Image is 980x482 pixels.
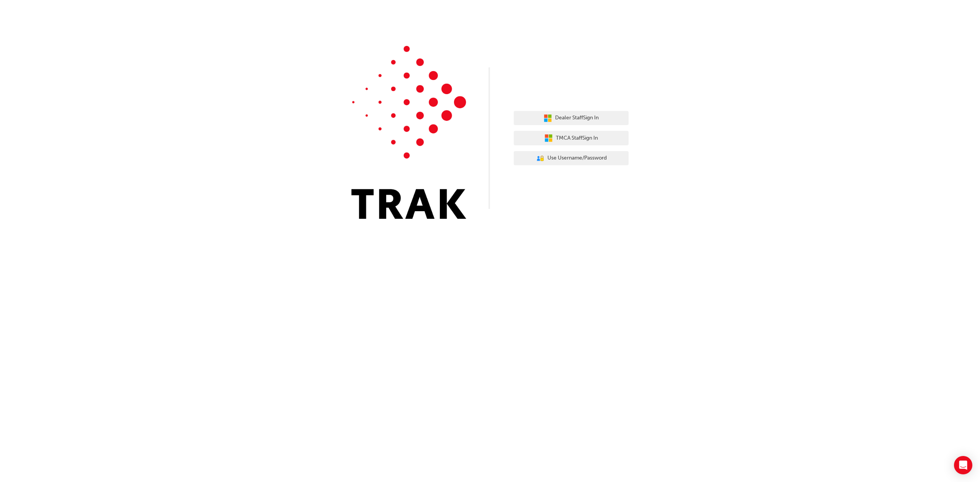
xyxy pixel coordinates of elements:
[954,456,972,474] div: Open Intercom Messenger
[514,151,629,166] button: Use Username/Password
[556,134,598,143] span: TMCA Staff Sign In
[351,46,466,219] img: Trak
[555,114,599,122] span: Dealer Staff Sign In
[514,131,629,145] button: TMCA StaffSign In
[547,154,607,163] span: Use Username/Password
[514,111,629,125] button: Dealer StaffSign In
